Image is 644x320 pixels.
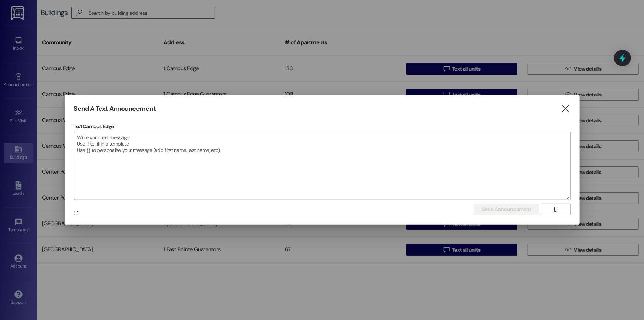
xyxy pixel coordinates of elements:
[74,105,156,113] h3: Send A Text Announcement
[482,205,531,213] span: Send Announcement
[474,204,539,215] button: Send Announcement
[553,207,558,212] i: 
[561,105,571,113] i: 
[74,123,571,130] p: To: 1 Campus Edge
